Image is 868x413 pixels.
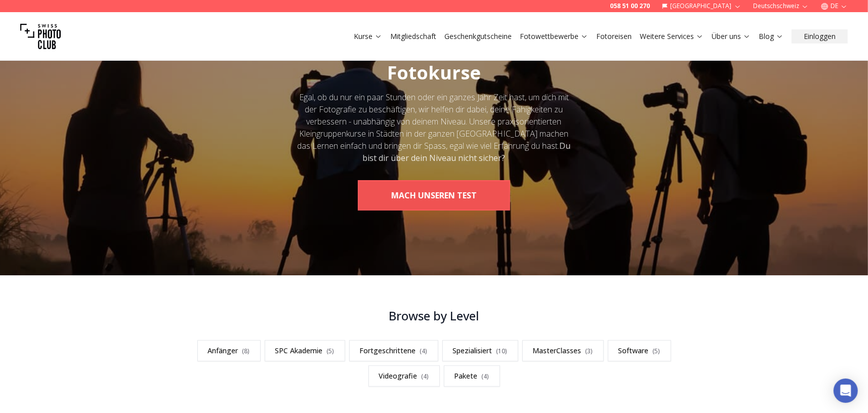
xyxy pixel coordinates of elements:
span: ( 10 ) [497,347,508,355]
button: Fotoreisen [592,29,636,44]
a: Weitere Services [640,31,704,42]
a: SPC Akademie(5) [265,340,345,361]
span: ( 4 ) [422,372,429,381]
span: ( 4 ) [420,347,428,355]
a: Software(5) [608,340,671,361]
button: Einloggen [792,29,848,44]
button: Weitere Services [636,29,708,44]
button: Über uns [708,29,755,44]
a: Anfänger(8) [197,340,261,361]
a: Fortgeschrittene(4) [349,340,438,361]
a: Kurse [354,31,382,42]
a: Geschenkgutscheine [444,31,512,42]
a: Pakete(4) [444,365,500,387]
div: Open Intercom Messenger [834,379,858,403]
a: Fotowettbewerbe [520,31,588,42]
span: ( 8 ) [242,347,250,355]
span: ( 5 ) [653,347,660,355]
a: Mitgliedschaft [390,31,436,42]
a: Spezialisiert(10) [442,340,518,361]
div: Egal, ob du nur ein paar Stunden oder ein ganzes Jahr Zeit hast, um dich mit der Fotografie zu be... [297,91,572,164]
a: Videografie(4) [368,365,440,387]
button: Geschenkgutscheine [440,29,516,44]
button: Fotowettbewerbe [516,29,592,44]
h3: Browse by Level [183,308,685,324]
span: ( 5 ) [327,347,335,355]
a: Fotoreisen [596,31,632,42]
a: Blog [759,31,783,42]
button: Mitgliedschaft [386,29,440,44]
a: Über uns [712,31,751,42]
button: Blog [755,29,788,44]
span: Fotokurse [387,60,481,85]
a: MasterClasses(3) [522,340,604,361]
span: ( 4 ) [482,372,489,381]
span: ( 3 ) [586,347,593,355]
img: Swiss photo club [20,16,61,57]
button: Kurse [350,29,386,44]
button: MACH UNSEREN TEST [358,180,510,211]
a: 058 51 00 270 [610,2,650,10]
